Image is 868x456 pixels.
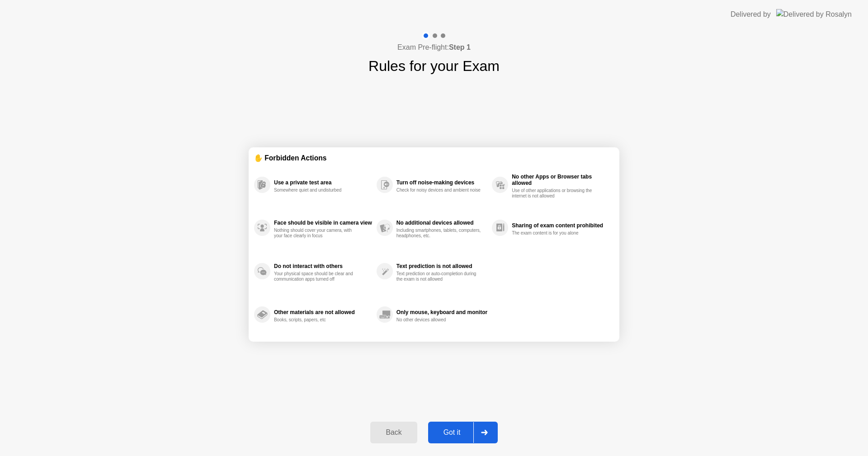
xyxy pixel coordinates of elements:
button: Back [370,422,417,443]
img: Delivered by Rosalyn [776,9,852,19]
div: Somewhere quiet and undisturbed [274,188,359,193]
b: Step 1 [449,43,471,51]
div: Including smartphones, tablets, computers, headphones, etc. [396,228,482,239]
div: Do not interact with others [274,263,372,269]
div: Back [373,428,414,437]
div: Delivered by [731,9,771,20]
button: Got it [428,422,498,443]
div: Sharing of exam content prohibited [512,222,609,229]
div: ✋ Forbidden Actions [254,153,614,163]
div: Text prediction is not allowed [396,263,487,269]
div: No other Apps or Browser tabs allowed [512,174,609,186]
h4: Exam Pre-flight: [397,42,471,53]
div: The exam content is for you alone [512,230,597,236]
div: Other materials are not allowed [274,309,372,315]
div: Face should be visible in camera view [274,220,372,226]
div: Use of other applications or browsing the internet is not allowed [512,188,597,199]
div: Use a private test area [274,179,372,186]
div: No additional devices allowed [396,220,487,226]
div: Text prediction or auto-completion during the exam is not allowed [396,271,482,282]
div: Turn off noise-making devices [396,179,487,186]
div: Books, scripts, papers, etc [274,317,359,323]
div: Check for noisy devices and ambient noise [396,188,482,193]
div: Only mouse, keyboard and monitor [396,309,487,315]
div: Got it [431,428,473,437]
div: Your physical space should be clear and communication apps turned off [274,271,359,282]
div: No other devices allowed [396,317,482,323]
h1: Rules for your Exam [368,55,500,77]
div: Nothing should cover your camera, with your face clearly in focus [274,228,359,239]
